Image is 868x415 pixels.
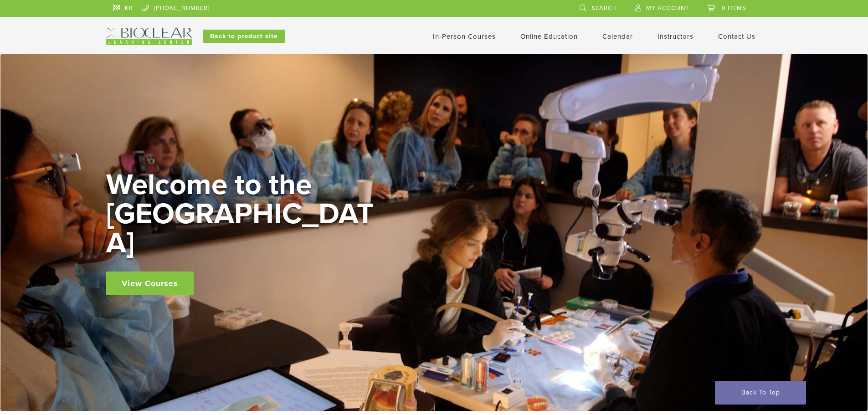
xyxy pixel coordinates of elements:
[106,28,192,45] img: Bioclear
[433,32,496,41] a: In-Person Courses
[602,32,633,41] a: Calendar
[591,5,617,12] span: Search
[520,32,578,41] a: Online Education
[657,32,693,41] a: Instructors
[715,381,806,405] a: Back To Top
[718,32,755,41] a: Contact Us
[106,170,380,258] h2: Welcome to the [GEOGRAPHIC_DATA]
[722,5,746,12] span: 0 items
[646,5,689,12] span: My Account
[203,30,285,43] a: Back to product site
[106,272,194,295] a: View Courses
